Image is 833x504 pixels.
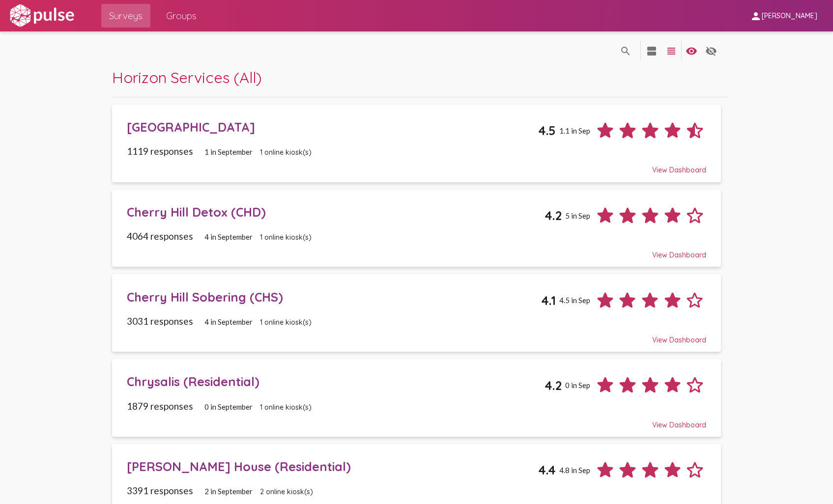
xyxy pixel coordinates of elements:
mat-icon: language [646,45,658,57]
span: 4 in September [204,317,253,326]
span: 5 in Sep [565,211,590,220]
span: 0 in Sep [565,381,590,390]
span: 4.8 in Sep [559,466,590,475]
div: [GEOGRAPHIC_DATA] [127,119,538,135]
a: Cherry Hill Sobering (CHS)4.14.5 in Sep3031 responses4 in September1 online kiosk(s)View Dashboard [112,274,721,352]
span: 4.2 [545,378,562,393]
span: 1119 responses [127,145,193,157]
div: View Dashboard [127,157,706,174]
div: Cherry Hill Sobering (CHS) [127,289,541,305]
span: Surveys [109,7,143,25]
span: 4.2 [545,208,562,223]
span: 3031 responses [127,315,193,327]
mat-icon: person [750,10,762,22]
a: Cherry Hill Detox (CHD)4.25 in Sep4064 responses4 in September1 online kiosk(s)View Dashboard [112,190,721,267]
div: View Dashboard [127,412,706,429]
a: [GEOGRAPHIC_DATA]4.51.1 in Sep1119 responses1 in September1 online kiosk(s)View Dashboard [112,105,721,182]
span: 1879 responses [127,400,193,412]
span: 1.1 in Sep [559,126,590,135]
span: 1 in September [204,147,253,156]
mat-icon: language [686,45,697,57]
div: Cherry Hill Detox (CHD) [127,204,544,220]
span: 4.4 [538,462,556,477]
span: 4.5 [538,123,556,138]
span: Horizon Services (All) [112,68,262,87]
a: Groups [158,4,204,28]
a: Chrysalis (Residential)4.20 in Sep1879 responses0 in September1 online kiosk(s)View Dashboard [112,359,721,437]
div: [PERSON_NAME] House (Residential) [127,459,538,474]
a: Surveys [101,4,150,28]
span: [PERSON_NAME] [762,12,817,21]
div: Chrysalis (Residential) [127,374,544,389]
button: language [661,41,681,60]
mat-icon: language [620,45,632,57]
span: 1 online kiosk(s) [260,148,312,157]
button: language [616,41,635,60]
span: 4064 responses [127,230,193,242]
span: 4 in September [204,232,253,241]
span: 1 online kiosk(s) [260,318,312,327]
span: 1 online kiosk(s) [260,233,312,242]
span: 2 in September [204,487,253,496]
button: [PERSON_NAME] [742,6,825,25]
span: 0 in September [204,402,253,411]
span: Groups [166,7,197,25]
button: language [642,41,661,60]
button: language [701,41,721,60]
span: 4.5 in Sep [559,296,590,305]
span: 4.1 [541,293,556,308]
img: white-logo.svg [8,3,76,28]
span: 3391 responses [127,485,193,496]
span: 1 online kiosk(s) [260,403,312,412]
div: View Dashboard [127,327,706,344]
span: 2 online kiosk(s) [260,487,313,496]
mat-icon: language [705,45,717,57]
button: language [682,41,701,60]
div: View Dashboard [127,242,706,259]
mat-icon: language [665,45,677,57]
